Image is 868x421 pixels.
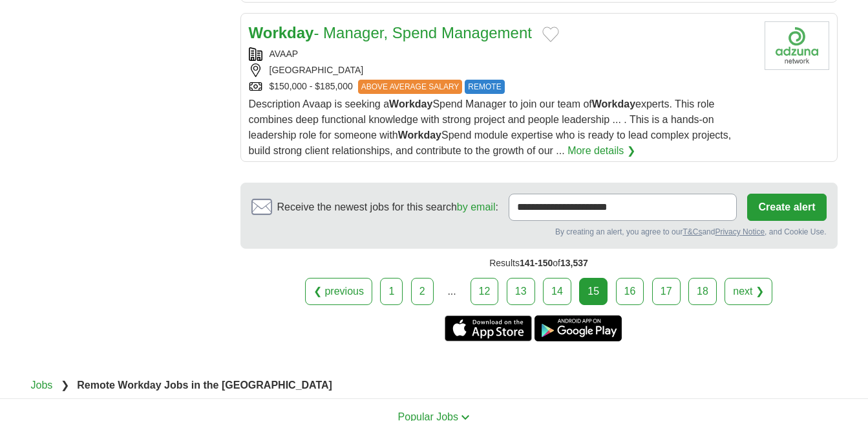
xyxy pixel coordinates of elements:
[507,278,535,305] a: 13
[439,279,465,304] div: ...
[277,199,498,215] span: Receive the newest jobs for this search :
[535,315,622,341] a: Get the Android app
[542,27,559,42] button: Add to favorite jobs
[61,380,69,391] span: ❯
[465,80,504,94] span: REMOTE
[652,278,681,305] a: 17
[725,278,772,305] a: next ❯
[249,24,314,41] strong: Workday
[249,24,532,41] a: Workday- Manager, Spend Management
[358,80,463,94] span: ABOVE AVERAGE SALARY
[747,194,826,221] button: Create alert
[249,63,754,77] div: [GEOGRAPHIC_DATA]
[616,278,644,305] a: 16
[411,278,434,305] a: 2
[380,278,403,305] a: 1
[688,278,717,305] a: 18
[398,130,441,141] strong: Workday
[249,47,754,61] div: AVAAP
[249,80,754,94] div: $150,000 - $185,000
[471,278,499,305] a: 12
[592,98,635,109] strong: Workday
[461,415,470,420] img: toggle icon
[77,380,332,391] strong: Remote Workday Jobs in the [GEOGRAPHIC_DATA]
[305,278,372,305] a: ❮ previous
[560,258,588,268] span: 13,537
[445,315,532,341] a: Get the iPhone app
[543,278,571,305] a: 14
[579,278,608,305] div: 15
[715,227,765,236] a: Privacy Notice
[251,226,827,238] div: By creating an alert, you agree to our and , and Cookie Use.
[683,227,702,236] a: T&Cs
[567,143,635,159] a: More details ❯
[240,249,838,278] div: Results of
[31,380,53,391] a: Jobs
[249,98,732,156] span: Description Avaap is seeking a Spend Manager to join our team of experts. This role combines deep...
[457,201,496,212] a: by email
[765,21,829,70] img: Company logo
[520,258,553,268] span: 141-150
[389,98,432,109] strong: Workday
